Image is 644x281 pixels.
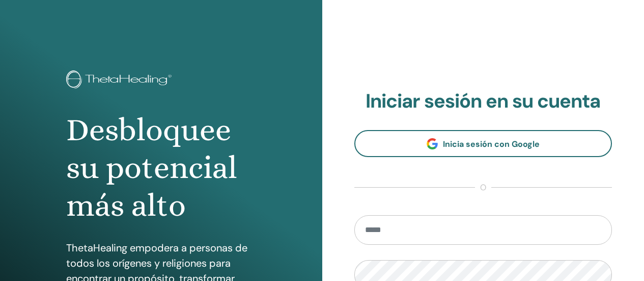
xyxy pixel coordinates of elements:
[475,182,491,194] span: o
[354,90,612,113] h2: Iniciar sesión en su cuenta
[443,139,540,149] span: Inicia sesión con Google
[354,130,612,157] a: Inicia sesión con Google
[66,111,256,225] h1: Desbloquee su potencial más alto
